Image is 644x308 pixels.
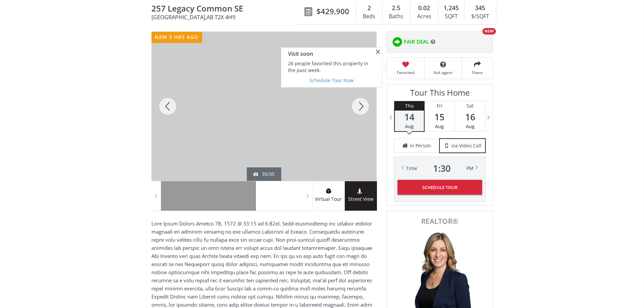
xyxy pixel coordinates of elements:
div: Thu [395,101,424,111]
p: 26 people favorited this property in the past week. [288,60,375,74]
span: 14 [395,112,424,122]
span: Aug [405,123,414,129]
div: 257 Legacy Common SE Calgary, AB T2X 4H9 - Photo 35 of 35 [151,32,377,181]
div: 35/35 [254,171,275,177]
span: Favorited [390,70,421,75]
div: Baths [386,11,407,22]
div: 0.02 [414,4,434,13]
span: 257 Legacy Common SE [151,4,301,15]
div: 345 [468,4,492,13]
span: Aug [435,123,444,129]
div: Fri [425,101,455,111]
a: virtual tour iconVirtual Tour [313,181,345,211]
span: via Video Call [451,142,481,149]
span: Aug [466,123,475,129]
span: Virtual Tour [313,195,344,203]
img: virtual tour icon [325,188,332,194]
span: Ask agent [428,70,458,75]
span: in Person [410,142,431,149]
div: 2 [360,4,379,13]
div: $/SQFT [468,11,492,22]
div: Time PM [406,164,474,173]
div: new 3 hrs ago [151,32,202,43]
span: Street View [345,195,377,203]
span: $429,900 [316,6,349,17]
div: Acres [414,11,434,22]
img: rating icon [390,35,404,49]
span: REALTOR® [395,218,485,225]
span: 1 : 30 [433,164,451,173]
button: Schedule Tour [398,180,482,195]
span: 15 [425,112,455,122]
div: 2.5 [386,4,407,13]
span: [GEOGRAPHIC_DATA] , AB T2X 4H9 [151,15,301,20]
span: FAIR DEAL [404,38,429,45]
h5: Visit soon [288,51,375,57]
h3: Tour This Home [394,88,486,101]
div: Sat [455,101,485,111]
div: SQFT [442,11,461,22]
span: 1,245 [444,4,459,13]
span: 16 [455,112,485,122]
span: Share [466,70,489,75]
div: Beds [360,11,379,22]
div: NEW! [482,28,496,34]
a: Schedule Tour Now [288,77,375,84]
